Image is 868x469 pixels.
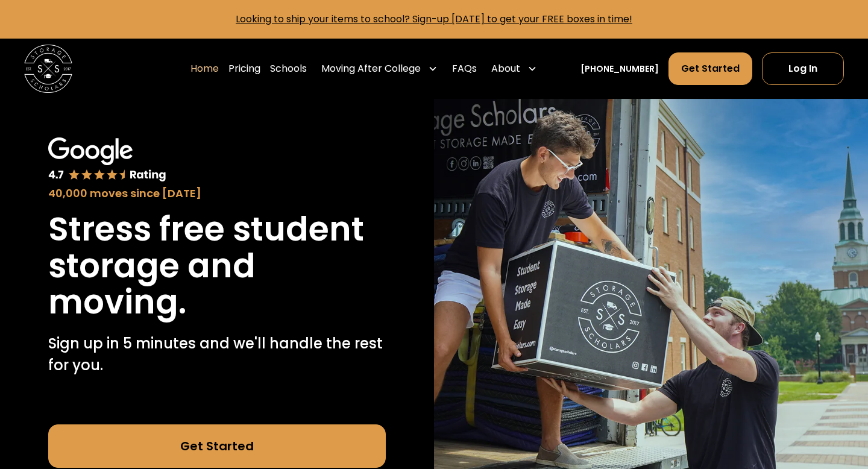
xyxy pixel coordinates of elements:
div: 40,000 moves since [DATE] [48,185,386,201]
a: Schools [270,52,307,86]
a: Log In [762,52,844,85]
a: Home [190,52,219,86]
h1: Stress free student storage and moving. [48,211,386,321]
p: Sign up in 5 minutes and we'll handle the rest for you. [48,333,386,376]
div: Moving After College [321,61,421,76]
a: Pricing [228,52,260,86]
img: Storage Scholars main logo [24,45,72,93]
a: [PHONE_NUMBER] [580,63,659,75]
img: Google 4.7 star rating [48,137,166,183]
a: Get Started [48,424,386,468]
a: Looking to ship your items to school? Sign-up [DATE] to get your FREE boxes in time! [236,12,632,26]
div: About [491,61,520,76]
a: Get Started [668,52,752,85]
a: FAQs [452,52,477,86]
